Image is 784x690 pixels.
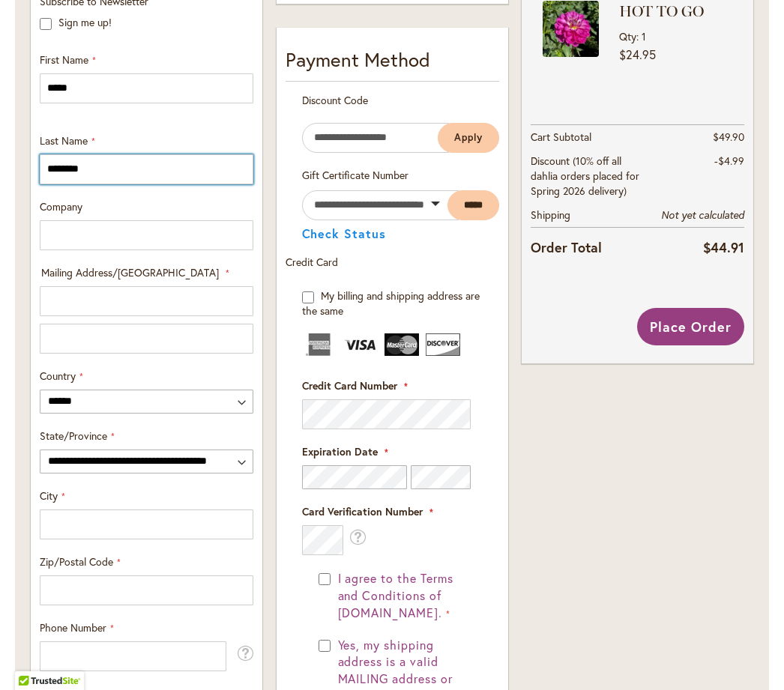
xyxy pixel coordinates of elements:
[40,369,76,383] span: Country
[531,236,602,258] strong: Order Total
[531,124,651,149] th: Cart Subtotal
[286,255,338,269] span: Credit Card
[58,15,112,29] label: Sign me up!
[713,130,744,144] span: $49.90
[531,154,639,198] span: Discount (10% off all dahlia orders placed for Spring 2026 delivery)
[302,333,337,356] img: American Express
[650,318,732,336] span: Place Order
[637,308,744,345] button: Place Order
[40,488,58,503] span: City
[302,504,423,518] span: Card Verification Number
[426,333,460,356] img: Discover
[454,131,483,144] span: Apply
[302,93,368,107] span: Discount Code
[11,637,53,679] iframe: Launch Accessibility Center
[703,238,744,256] span: $44.91
[302,444,378,459] span: Expiration Date
[343,333,378,356] img: Visa
[531,208,570,222] span: Shipping
[40,133,88,148] span: Last Name
[619,46,656,62] span: $24.95
[642,29,646,43] span: 1
[661,208,744,222] span: Not yet calculated
[438,123,499,153] button: Apply
[619,29,636,43] span: Qty
[302,378,397,393] span: Credit Card Number
[385,333,419,356] img: MasterCard
[40,554,113,569] span: Zip/Postal Code
[302,168,408,182] span: Gift Certificate Number
[302,228,387,240] button: Check Status
[40,199,82,214] span: Company
[40,620,106,635] span: Phone Number
[302,288,480,318] span: My billing and shipping address are the same
[543,1,599,57] img: HOT TO GO
[41,265,219,279] span: Mailing Address/[GEOGRAPHIC_DATA]
[40,52,88,67] span: First Name
[286,46,499,82] div: Payment Method
[619,1,729,22] strong: HOT TO GO
[714,154,744,168] span: -$4.99
[338,570,453,620] span: I agree to the Terms and Conditions of [DOMAIN_NAME].
[40,429,107,443] span: State/Province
